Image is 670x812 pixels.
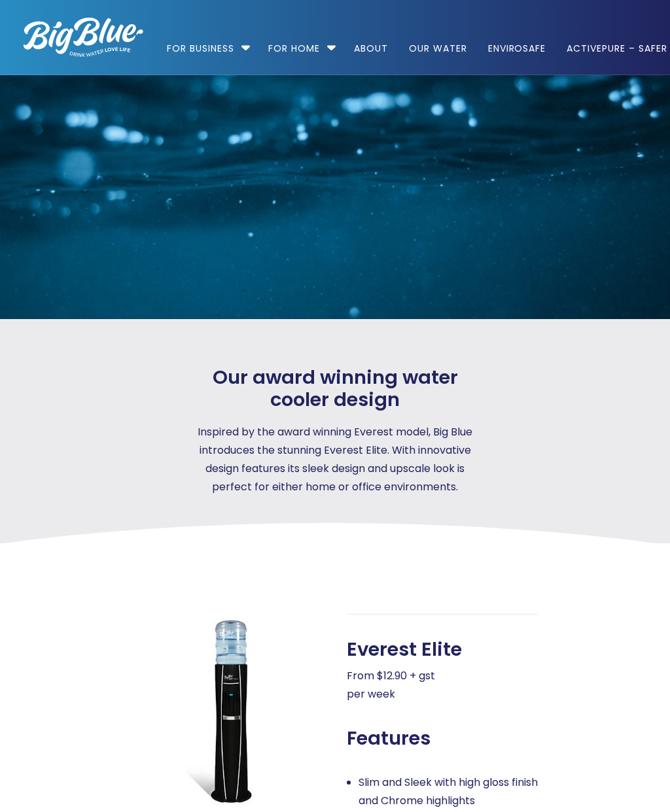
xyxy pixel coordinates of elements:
[347,667,538,703] p: From $12.90 + gst per week
[347,727,431,750] span: Features
[347,638,462,661] span: Everest Elite
[24,18,143,57] img: logo
[185,366,485,412] span: Our award winning water cooler design
[359,773,538,810] li: Slim and Sleek with high gloss finish and Chrome highlights
[185,423,485,496] p: Inspired by the award winning Everest model, Big Blue introduces the stunning Everest Elite. With...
